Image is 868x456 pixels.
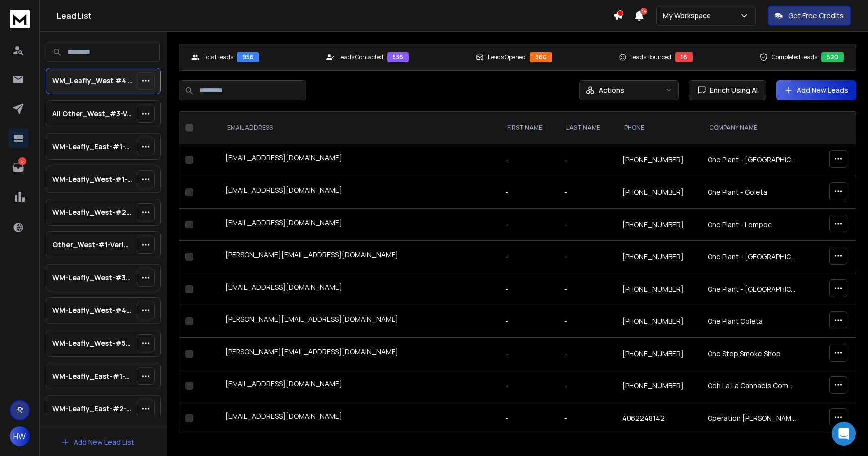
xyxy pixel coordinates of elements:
div: 536 [387,52,409,62]
p: Total Leads [203,53,233,61]
p: All Other_West_#3-Verified_4.25 (1000) [52,109,133,119]
a: Add New Leads [784,85,848,95]
td: [PHONE_NUMBER] [616,176,702,209]
td: - [558,209,616,241]
div: [EMAIL_ADDRESS][DOMAIN_NAME] [225,218,493,231]
p: WM-Leafly_East-#1-Verified_4.25(420) [52,142,133,152]
td: - [558,370,616,402]
td: [PHONE_NUMBER] [616,273,702,305]
p: WM-Leafly_East-#2-Verified_4.25(287) [52,404,133,414]
p: My Workspace [663,11,715,21]
span: Enrich Using AI [706,85,758,95]
p: WM-Leafly_West-#3-Verified_4.25(536) [52,273,133,283]
td: - [499,305,558,338]
div: [PERSON_NAME][EMAIL_ADDRESS][DOMAIN_NAME] [225,250,493,264]
p: Other_West-#1-Verified_4.25(417) [52,240,133,250]
th: LAST NAME [558,112,616,144]
p: Actions [599,85,624,95]
span: 44 [640,8,647,15]
div: 956 [237,52,259,62]
p: Get Free Credits [789,11,844,21]
button: Add New Lead List [53,432,142,452]
p: WM-Leafly_West-#2-Verified_4.25(213) [52,207,133,217]
td: Ooh La La Cannabis Company [702,370,802,402]
div: [EMAIL_ADDRESS][DOMAIN_NAME] [225,411,493,425]
a: 5 [8,157,28,177]
td: - [499,402,558,435]
div: [EMAIL_ADDRESS][DOMAIN_NAME] [225,379,493,393]
td: - [558,338,616,370]
td: - [499,370,558,402]
div: 16 [675,52,693,62]
p: WM-Leafly_West-#1-Verified_4.25(281).xlsx - Sheet1 [52,174,133,184]
button: HW [10,426,30,446]
th: Phone [616,112,702,144]
td: - [558,176,616,209]
td: - [558,144,616,176]
div: Open Intercom Messenger [832,422,856,446]
td: [PHONE_NUMBER] [616,305,702,338]
td: One Plant - Goleta [702,176,802,209]
td: One Plant - [GEOGRAPHIC_DATA] [702,144,802,176]
button: Enrich Using AI [689,80,766,100]
td: [PHONE_NUMBER] [616,338,702,370]
p: WM-Leafly_West-#4-Verified_4.25(536) [52,305,133,315]
button: Add New Leads [776,80,856,100]
p: Leads Opened [488,53,526,61]
td: One Plant - Lompoc [702,209,802,241]
td: - [499,144,558,176]
th: FIRST NAME [499,112,558,144]
td: [PHONE_NUMBER] [616,144,702,176]
div: [PERSON_NAME][EMAIL_ADDRESS][DOMAIN_NAME] [225,347,493,361]
td: - [558,273,616,305]
p: Completed Leads [772,53,817,61]
p: Leads Bounced [631,53,671,61]
td: - [499,241,558,273]
p: WM-Leafly_West-#5-Verified_4.25(535) [52,338,133,348]
p: WM_Leafly_West #4 verified 4.25 (536) [52,76,133,86]
div: [EMAIL_ADDRESS][DOMAIN_NAME] [225,282,493,296]
td: One Plant Goleta [702,305,802,338]
img: logo [10,10,30,28]
div: [EMAIL_ADDRESS][DOMAIN_NAME] [225,153,493,167]
p: 5 [18,157,26,165]
td: Operation [PERSON_NAME] [702,402,802,435]
td: 4062248142 [616,402,702,435]
p: WM-Leafly_East-#1-Verified_4.25(420) [52,371,133,381]
td: - [499,338,558,370]
button: Get Free Credits [768,6,851,26]
td: [PHONE_NUMBER] [616,209,702,241]
td: - [499,273,558,305]
td: [PHONE_NUMBER] [616,370,702,402]
th: EMAIL ADDRESS [219,112,499,144]
td: One Plant - [GEOGRAPHIC_DATA] [702,241,802,273]
td: - [558,305,616,338]
div: [EMAIL_ADDRESS][DOMAIN_NAME] [225,185,493,199]
td: - [558,241,616,273]
td: - [499,209,558,241]
th: Company Name [702,112,802,144]
div: 520 [821,52,844,62]
div: [PERSON_NAME][EMAIL_ADDRESS][DOMAIN_NAME] [225,314,493,328]
td: - [558,402,616,435]
td: One Plant - [GEOGRAPHIC_DATA][PERSON_NAME] [702,273,802,305]
h1: Lead List [57,10,613,22]
td: One Stop Smoke Shop [702,338,802,370]
div: 360 [530,52,552,62]
td: [PHONE_NUMBER] [616,241,702,273]
td: - [499,176,558,209]
p: Leads Contacted [338,53,383,61]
